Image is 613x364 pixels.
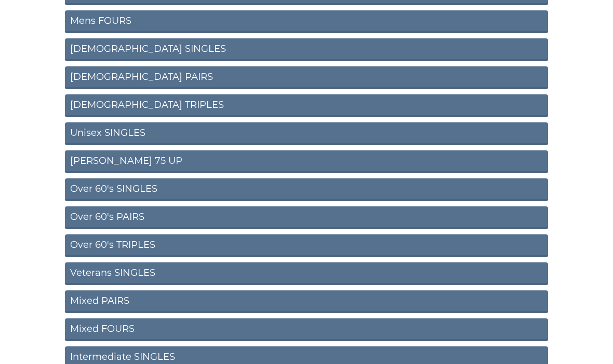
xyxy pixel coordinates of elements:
a: Mixed FOURS [65,318,548,341]
a: [DEMOGRAPHIC_DATA] SINGLES [65,38,548,61]
a: [DEMOGRAPHIC_DATA] TRIPLES [65,94,548,117]
a: [DEMOGRAPHIC_DATA] PAIRS [65,66,548,89]
a: Mens FOURS [65,10,548,33]
a: Veterans SINGLES [65,262,548,285]
a: Mixed PAIRS [65,290,548,313]
a: [PERSON_NAME] 75 UP [65,150,548,173]
a: Unisex SINGLES [65,122,548,145]
a: Over 60's SINGLES [65,178,548,201]
a: Over 60's PAIRS [65,206,548,229]
a: Over 60's TRIPLES [65,234,548,257]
